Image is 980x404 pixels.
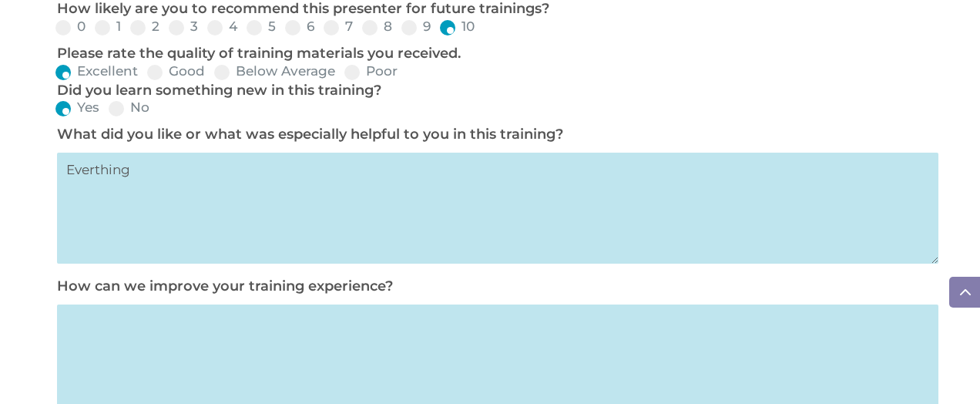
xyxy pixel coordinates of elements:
[344,65,398,78] label: Poor
[55,65,138,78] label: Excellent
[401,20,431,33] label: 9
[55,20,86,33] label: 0
[57,82,931,100] p: Did you learn something new in this training?
[247,20,276,33] label: 5
[130,20,159,33] label: 2
[440,20,475,33] label: 10
[324,20,353,33] label: 7
[207,20,237,33] label: 4
[55,101,99,114] label: Yes
[57,278,393,295] label: How can we improve your training experience?
[109,101,149,114] label: No
[147,65,205,78] label: Good
[57,126,563,143] label: What did you like or what was especially helpful to you in this training?
[169,20,198,33] label: 3
[57,45,931,63] p: Please rate the quality of training materials you received.
[362,20,392,33] label: 8
[285,20,314,33] label: 6
[95,20,121,33] label: 1
[214,65,335,78] label: Below Average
